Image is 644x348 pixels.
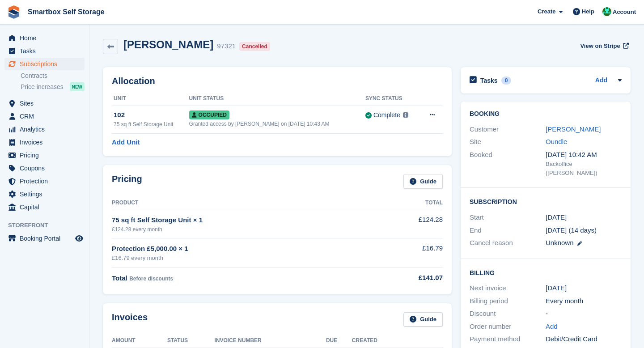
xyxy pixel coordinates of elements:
[20,149,73,161] span: Pricing
[580,42,620,51] span: View on Stripe
[470,197,622,206] h2: Subscription
[70,82,85,91] div: NEW
[470,309,546,319] div: Discount
[112,334,167,348] th: Amount
[112,76,443,86] h2: Allocation
[470,212,546,223] div: Start
[4,45,85,57] a: menu
[546,334,622,344] div: Debit/Credit Card
[112,312,148,327] h2: Invoices
[373,210,443,238] td: £124.28
[189,92,365,106] th: Unit Status
[112,274,127,282] span: Total
[546,160,622,177] div: Backoffice ([PERSON_NAME])
[326,334,352,348] th: Due
[20,188,73,200] span: Settings
[470,238,546,248] div: Cancel reason
[546,296,622,306] div: Every month
[480,76,498,85] h2: Tasks
[4,58,85,70] a: menu
[21,72,85,80] a: Contracts
[214,334,326,348] th: Invoice Number
[4,123,85,136] a: menu
[112,254,373,263] div: £16.79 every month
[546,150,622,160] div: [DATE] 10:42 AM
[20,97,73,110] span: Sites
[470,150,546,178] div: Booked
[470,322,546,332] div: Order number
[20,58,73,70] span: Subscriptions
[74,233,85,244] a: Preview store
[403,312,443,327] a: Guide
[470,334,546,344] div: Payment method
[595,76,607,86] a: Add
[538,7,555,16] span: Create
[4,149,85,161] a: menu
[546,309,622,319] div: -
[167,334,215,348] th: Status
[4,201,85,213] a: menu
[114,110,189,120] div: 102
[189,110,229,119] span: Occupied
[112,92,189,106] th: Unit
[20,123,73,136] span: Analytics
[20,175,73,187] span: Protection
[4,97,85,110] a: menu
[546,226,597,234] span: [DATE] (14 days)
[373,110,400,120] div: Complete
[602,7,611,16] img: Elinor Shepherd
[546,138,567,145] a: Oundle
[129,276,173,282] span: Before discounts
[546,322,558,332] a: Add
[403,174,443,189] a: Guide
[4,110,85,123] a: menu
[4,162,85,174] a: menu
[21,82,85,92] a: Price increases NEW
[470,268,622,277] h2: Billing
[4,136,85,149] a: menu
[112,137,140,148] a: Add Unit
[20,110,73,123] span: CRM
[20,45,73,57] span: Tasks
[470,124,546,135] div: Customer
[24,4,108,19] a: Smartbox Self Storage
[501,76,512,85] div: 0
[4,188,85,200] a: menu
[20,32,73,44] span: Home
[373,196,443,210] th: Total
[8,221,89,230] span: Storefront
[373,238,443,267] td: £16.79
[546,239,574,246] span: Unknown
[20,232,73,245] span: Booking Portal
[470,283,546,293] div: Next invoice
[112,196,373,210] th: Product
[217,41,236,51] div: 97321
[352,334,443,348] th: Created
[189,120,365,128] div: Granted access by [PERSON_NAME] on [DATE] 10:43 AM
[20,162,73,174] span: Coupons
[470,225,546,236] div: End
[4,232,85,245] a: menu
[112,244,373,254] div: Protection £5,000.00 × 1
[403,112,408,118] img: icon-info-grey-7440780725fd019a000dd9b08b2336e03edf1995a4989e88bcd33f0948082b44.svg
[123,38,213,51] h2: [PERSON_NAME]
[470,296,546,306] div: Billing period
[365,92,419,106] th: Sync Status
[470,137,546,147] div: Site
[21,83,64,91] span: Price increases
[20,201,73,213] span: Capital
[470,110,622,118] h2: Booking
[7,5,21,19] img: stora-icon-8386f47178a22dfd0bd8f6a31ec36ba5ce8667c1dd55bd0f319d3a0aa187defe.svg
[20,136,73,149] span: Invoices
[576,38,631,53] a: View on Stripe
[613,8,636,17] span: Account
[4,175,85,187] a: menu
[546,283,622,293] div: [DATE]
[546,212,567,223] time: 2025-08-21 00:00:00 UTC
[112,174,142,189] h2: Pricing
[546,125,601,133] a: [PERSON_NAME]
[112,225,373,233] div: £124.28 every month
[239,42,270,51] div: Cancelled
[4,32,85,44] a: menu
[112,215,373,225] div: 75 sq ft Self Storage Unit × 1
